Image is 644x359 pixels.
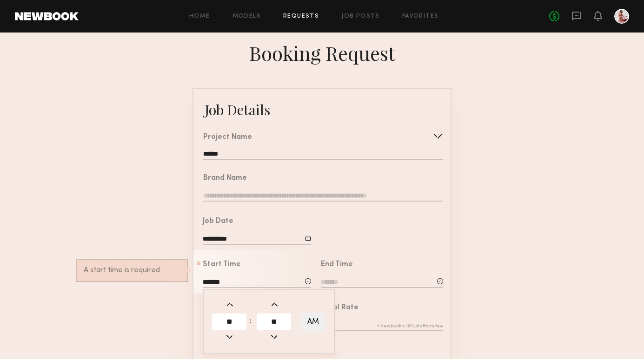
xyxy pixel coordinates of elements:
[283,13,319,20] a: Requests
[189,13,210,20] a: Home
[203,134,252,141] div: Project Name
[232,13,261,20] a: Models
[301,313,325,331] button: AM
[203,175,247,182] div: Brand Name
[203,261,241,268] div: Start Time
[341,13,380,20] a: Job Posts
[402,13,439,20] a: Favorites
[321,261,353,268] div: End Time
[249,40,395,66] div: Booking Request
[321,304,359,312] div: Total Rate
[84,267,180,274] div: A start time is required
[205,100,270,119] div: Job Details
[203,218,233,225] div: Job Date
[249,313,255,331] td: :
